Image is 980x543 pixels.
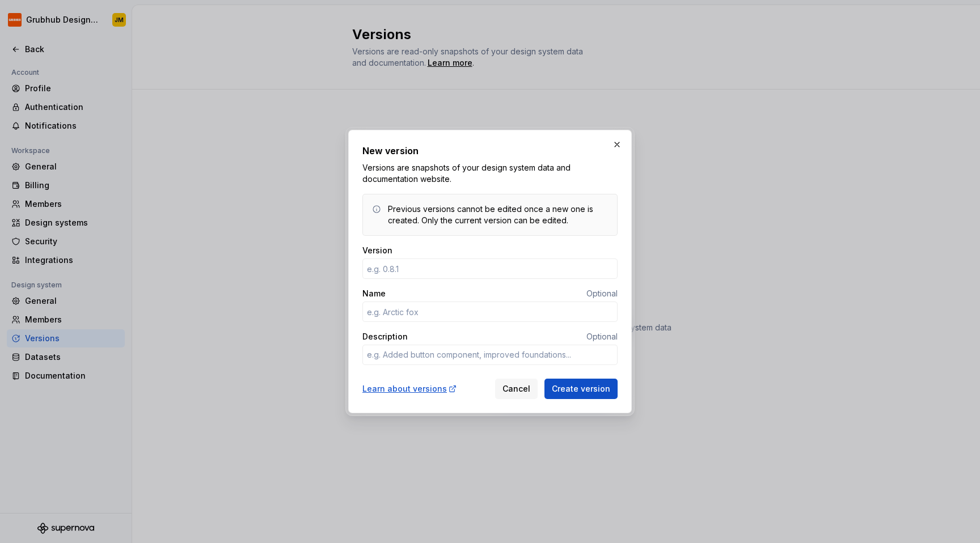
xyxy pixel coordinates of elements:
label: Name [362,288,386,299]
button: Cancel [495,379,538,399]
span: Create version [552,383,610,394]
input: e.g. 0.8.1 [362,258,618,279]
span: Cancel [502,383,530,394]
div: Previous versions cannot be edited once a new one is created. Only the current version can be edi... [388,203,608,226]
p: Versions are snapshots of your design system data and documentation website. [362,162,618,185]
a: Learn about versions [362,383,457,394]
input: e.g. Arctic fox [362,302,618,322]
label: Version [362,245,392,256]
span: Optional [586,289,618,298]
label: Description [362,331,408,342]
span: Optional [586,332,618,341]
button: Create version [544,379,618,399]
h2: New version [362,144,618,158]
